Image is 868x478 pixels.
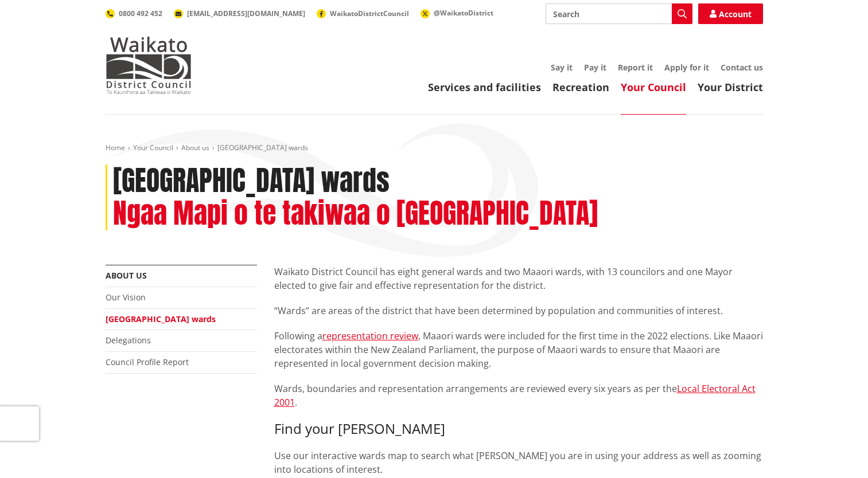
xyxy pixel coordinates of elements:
a: representation review [322,330,418,342]
p: Waikato District Council has eight general wards and two Maaori wards, with 13 councilors and one... [274,265,763,292]
span: 0800 492 452 [119,9,162,18]
h2: Ngaa Mapi o te takiwaa o [GEOGRAPHIC_DATA] [113,197,598,230]
a: Pay it [584,62,606,73]
input: Search input [546,3,692,24]
a: About us [106,270,147,281]
p: Use our interactive wards map to search what [PERSON_NAME] you are in using your address as well ... [274,449,763,476]
h3: Find your [PERSON_NAME] [274,421,763,437]
a: Services and facilities [428,80,541,94]
a: WaikatoDistrictCouncil [317,9,409,18]
a: Local Electoral Act 2001 [274,382,756,409]
iframe: Messenger Launcher [815,430,857,471]
a: [EMAIL_ADDRESS][DOMAIN_NAME] [174,9,305,18]
span: [GEOGRAPHIC_DATA] wards [217,143,308,152]
a: Delegations [106,335,151,346]
a: Council Profile Report [106,356,189,367]
a: Say it [551,62,573,73]
img: Waikato District Council - Te Kaunihera aa Takiwaa o Waikato [106,37,192,94]
a: [GEOGRAPHIC_DATA] wards [106,314,216,324]
a: Apply for it [664,62,709,73]
a: Our Vision [106,292,146,303]
a: Recreation [552,80,609,94]
p: Following a , Maaori wards were included for the first time in the 2022 elections. Like Maaori el... [274,329,763,370]
p: Wards, boundaries and representation arrangements are reviewed every six years as per the . [274,382,763,409]
a: Account [698,3,763,24]
a: About us [181,143,209,152]
span: [EMAIL_ADDRESS][DOMAIN_NAME] [187,9,305,18]
a: Report it [618,62,653,73]
span: WaikatoDistrictCouncil [330,9,409,18]
h1: [GEOGRAPHIC_DATA] wards [113,164,390,198]
p: “Wards” are areas of the district that have been determined by population and communities of inte... [274,304,763,318]
a: Your Council [621,80,686,94]
a: Contact us [721,62,763,73]
a: @WaikatoDistrict [421,8,493,18]
a: Your District [698,80,763,94]
span: @WaikatoDistrict [434,8,493,18]
nav: breadcrumb [106,143,763,153]
a: Home [106,143,125,152]
a: 0800 492 452 [106,9,162,18]
a: Your Council [133,143,173,152]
